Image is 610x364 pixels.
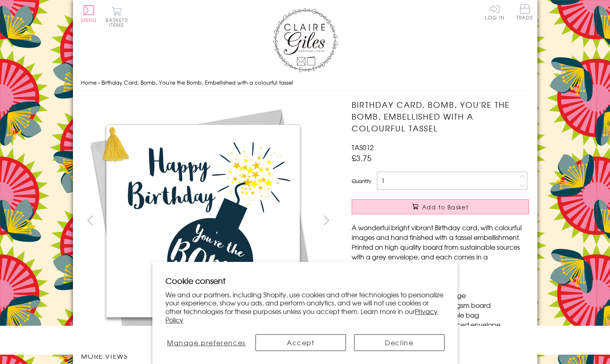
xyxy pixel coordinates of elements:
button: Decline [354,334,445,351]
a: Home [81,78,97,86]
span: Menu [81,16,97,24]
span: TAS012 [352,142,374,152]
nav: breadcrumbs [81,74,529,91]
span: 0 items [109,16,128,28]
h1: Birthday Card, Bomb, You're the Bomb, Embellished with a colourful tassel [352,99,529,134]
a: Privacy Policy [165,306,438,325]
img: Birthday Card, Bomb, You're the Bomb, Embellished with a colourful tassel [81,99,325,343]
span: › [98,78,100,86]
span: Trade [516,4,533,20]
h2: Cookie consent [165,275,445,286]
button: Add to Basket [352,199,529,214]
button: prev [81,211,99,229]
label: Quantity [352,177,371,185]
span: £3.75 [352,152,372,163]
span: Manage preferences [167,338,246,347]
a: Trade [516,4,533,22]
h3: More views [81,351,336,361]
button: next [317,211,335,229]
p: A wonderful bright vibrant Birthday card, with colourful images and hand finished with a tassel e... [352,222,529,271]
p: We and our partners, including Shopify, use cookies and other technologies to personalize your ex... [165,290,445,324]
span: Add to Basket [422,203,469,211]
img: Birthday Card, Bomb, You're the Bomb, Embellished with a colourful tassel [335,99,580,343]
button: Manage preferences [165,334,247,351]
span: Birthday Card, Bomb, You're the Bomb, Embellished with a colourful tassel [101,78,293,86]
img: Claire Giles Greetings Cards [273,8,338,72]
button: Basket0 items [106,7,128,27]
button: Menu [81,5,97,22]
button: Accept [255,334,346,351]
a: Log In [485,4,504,20]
